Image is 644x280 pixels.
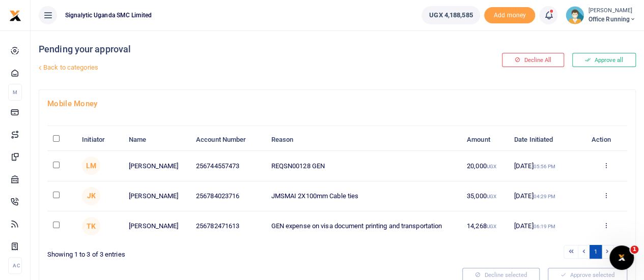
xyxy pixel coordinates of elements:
[486,194,496,199] small: UGX
[47,244,333,260] div: Showing 1 to 3 of 3 entries
[190,151,266,181] td: 256744557473
[509,151,584,181] td: [DATE]
[533,194,555,199] small: 04:29 PM
[265,211,461,241] td: GEN expense on visa document printing and transportation
[36,59,434,76] a: Back to categories
[484,7,535,24] li: Toup your wallet
[123,181,190,211] td: [PERSON_NAME]
[588,15,636,24] span: Office Running
[47,98,627,109] h4: Mobile Money
[190,211,266,241] td: 256782471613
[82,217,100,235] span: Thomas Kayongo
[39,44,434,55] h4: Pending your approval
[566,6,636,24] a: profile-user [PERSON_NAME] Office Running
[61,11,156,20] span: Signalytic Uganda SMC Limited
[461,129,509,151] th: Amount: activate to sort column ascending
[47,129,76,151] th: : activate to sort column descending
[609,245,634,270] iframe: Intercom live chat
[9,10,21,22] img: logo-small
[265,181,461,211] td: JMSMAI 2X100mm Cable ties
[8,84,22,101] li: M
[461,151,509,181] td: 20,000
[484,11,535,18] a: Add money
[509,181,584,211] td: [DATE]
[533,164,555,169] small: 05:56 PM
[265,129,461,151] th: Reason: activate to sort column ascending
[509,129,584,151] th: Date Initiated: activate to sort column ascending
[461,211,509,241] td: 14,268
[190,129,266,151] th: Account Number: activate to sort column ascending
[123,211,190,241] td: [PERSON_NAME]
[584,129,627,151] th: Action: activate to sort column ascending
[417,6,484,24] li: Wallet ballance
[190,181,266,211] td: 256784023716
[588,7,636,15] small: [PERSON_NAME]
[484,7,535,24] span: Add money
[123,151,190,181] td: [PERSON_NAME]
[265,151,461,181] td: REQSN00128 GEN
[486,164,496,169] small: UGX
[630,245,638,254] span: 1
[502,53,564,67] button: Decline All
[572,53,636,67] button: Approve all
[422,6,480,24] a: UGX 4,188,585
[123,129,190,151] th: Name: activate to sort column ascending
[509,211,584,241] td: [DATE]
[76,129,123,151] th: Initiator: activate to sort column ascending
[533,224,555,229] small: 06:19 PM
[590,245,602,259] a: 1
[486,224,496,229] small: UGX
[566,6,584,24] img: profile-user
[82,157,100,175] span: Lucas Maugin
[429,10,472,20] span: UGX 4,188,585
[9,11,21,19] a: logo-small logo-large logo-large
[8,257,22,274] li: Ac
[82,187,100,205] span: Jolly Kasango
[461,181,509,211] td: 35,000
